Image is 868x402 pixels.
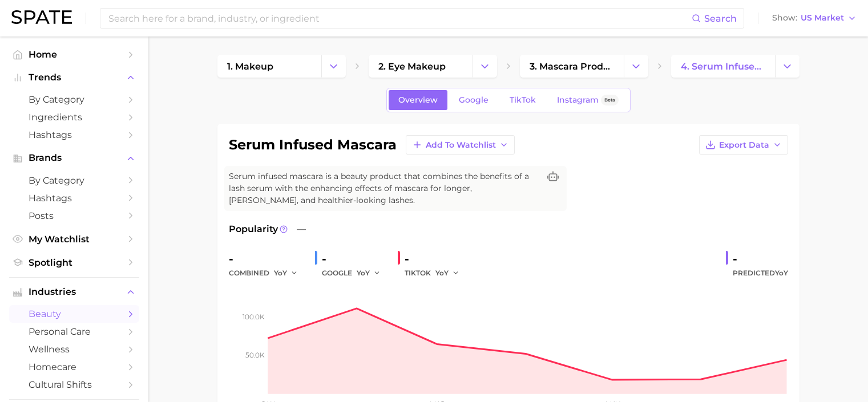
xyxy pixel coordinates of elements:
[29,193,120,204] span: Hashtags
[733,250,788,268] div: -
[29,210,120,221] span: Posts
[406,135,515,155] button: Add to Watchlist
[29,234,120,245] span: My Watchlist
[357,266,381,280] button: YoY
[9,254,139,271] a: Spotlight
[733,266,788,280] span: Predicted
[29,308,120,319] span: beauty
[510,95,536,105] span: TikTok
[557,95,599,105] span: Instagram
[9,46,139,63] a: Home
[29,257,120,268] span: Spotlight
[9,305,139,323] a: beauty
[9,91,139,108] a: by Category
[322,250,389,268] div: -
[357,268,370,278] span: YoY
[229,222,278,236] span: Popularity
[699,135,788,155] button: Export Data
[426,140,496,150] span: Add to Watchlist
[769,11,859,26] button: ShowUS Market
[459,95,488,105] span: Google
[9,207,139,225] a: Posts
[405,250,467,268] div: -
[671,55,775,78] a: 4. serum infused mascara
[435,268,449,278] span: YoY
[378,61,446,72] span: 2. eye makeup
[29,72,120,83] span: Trends
[9,172,139,189] a: by Category
[29,175,120,186] span: by Category
[9,69,139,86] button: Trends
[9,340,139,358] a: wellness
[398,95,438,105] span: Overview
[322,266,389,280] div: GOOGLE
[405,266,467,280] div: TIKTOK
[29,379,120,390] span: cultural shifts
[435,266,460,280] button: YoY
[9,126,139,144] a: Hashtags
[227,61,273,72] span: 1. makeup
[449,90,498,110] a: Google
[229,250,306,268] div: -
[9,149,139,167] button: Brands
[107,9,692,28] input: Search here for a brand, industry, or ingredient
[229,266,306,280] div: combined
[9,283,139,301] button: Industries
[9,376,139,393] a: cultural shifts
[604,95,615,105] span: Beta
[775,55,800,78] button: Change Category
[681,61,765,72] span: 4. serum infused mascara
[217,55,321,78] a: 1. makeup
[229,138,397,152] h1: serum infused mascara
[772,15,797,21] span: Show
[389,90,447,110] a: Overview
[274,268,287,278] span: YoY
[9,230,139,248] a: My Watchlist
[530,61,614,72] span: 3. mascara products
[229,170,539,206] span: Serum infused mascara is a beauty product that combines the benefits of a lash serum with the enh...
[473,55,497,78] button: Change Category
[29,94,120,105] span: by Category
[9,189,139,207] a: Hashtags
[11,10,72,24] img: SPATE
[801,15,844,21] span: US Market
[274,266,298,280] button: YoY
[29,49,120,60] span: Home
[520,55,624,78] a: 3. mascara products
[500,90,546,110] a: TikTok
[29,344,120,355] span: wellness
[297,222,306,236] span: —
[29,129,120,140] span: Hashtags
[369,55,473,78] a: 2. eye makeup
[29,326,120,337] span: personal care
[775,269,788,277] span: YoY
[624,55,648,78] button: Change Category
[9,358,139,376] a: homecare
[9,108,139,126] a: Ingredients
[29,112,120,123] span: Ingredients
[29,287,120,297] span: Industries
[704,13,737,24] span: Search
[29,153,120,163] span: Brands
[29,362,120,372] span: homecare
[9,323,139,340] a: personal care
[547,90,628,110] a: InstagramBeta
[321,55,346,78] button: Change Category
[719,140,769,150] span: Export Data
